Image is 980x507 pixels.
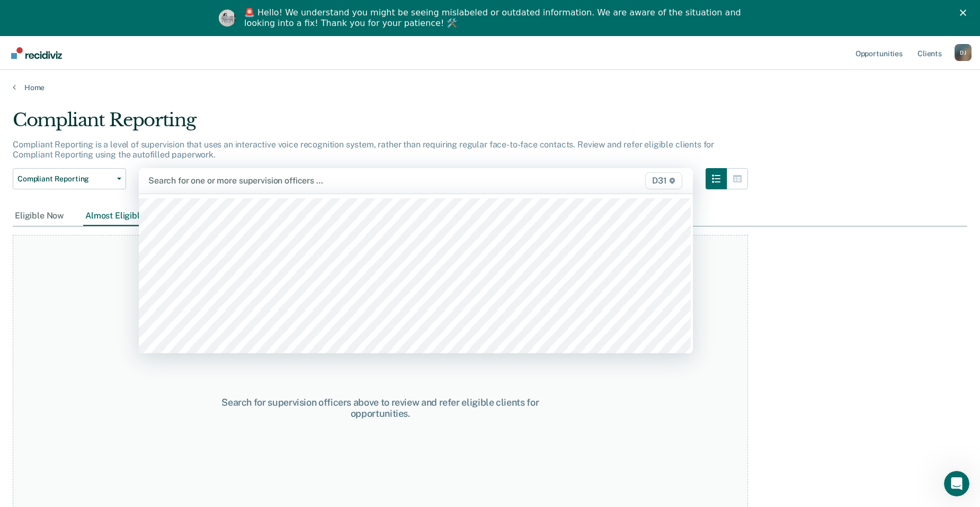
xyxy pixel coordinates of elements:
img: Profile image for Kim [219,10,236,27]
span: D31 [645,172,682,189]
a: Clients [915,36,944,70]
button: Profile dropdown button [955,44,972,61]
a: Home [13,83,967,92]
div: Search for supervision officers above to review and refer eligible clients for opportunities. [197,397,564,419]
div: Close [960,10,970,16]
div: Compliant Reporting [13,109,748,139]
a: Opportunities [853,36,905,70]
button: Compliant Reporting [13,168,126,189]
p: Compliant Reporting is a level of supervision that uses an interactive voice recognition system, ... [13,139,714,160]
img: Recidiviz [11,47,62,59]
div: Eligible Now [13,206,66,226]
iframe: Intercom live chat [944,471,969,496]
div: D J [955,44,972,61]
span: Compliant Reporting [17,174,113,183]
div: 🚨 Hello! We understand you might be seeing mislabeled or outdated information. We are aware of th... [244,7,744,29]
div: Almost Eligible [83,206,147,226]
